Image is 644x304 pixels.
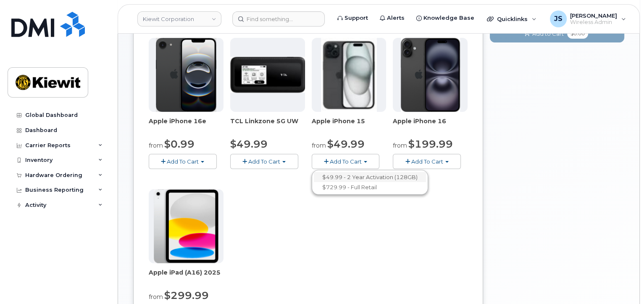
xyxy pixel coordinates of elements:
a: Alerts [374,10,410,26]
span: Wireless Admin [570,19,617,26]
iframe: Messenger Launcher [607,267,638,298]
div: TCL Linkzone 5G UW [230,117,305,134]
span: $49.99 [327,138,365,150]
span: Add To Cart [248,158,280,165]
span: Add To Cart [330,158,362,165]
span: Alerts [387,14,405,22]
a: $729.99 - Full Retail [314,182,426,193]
small: from [149,293,163,301]
a: Support [331,10,374,26]
button: Add to Cart $0.00 [490,25,624,42]
button: Add To Cart [149,154,217,169]
span: Quicklinks [497,16,528,22]
span: JS [554,14,563,24]
span: $199.99 [408,138,453,150]
span: $0.00 [567,29,588,39]
button: Add To Cart [230,154,298,169]
img: iphone_16_plus.png [401,38,460,112]
span: [PERSON_NAME] [570,12,617,19]
span: Add To Cart [167,158,199,165]
span: $49.99 [230,138,268,150]
span: Add To Cart [411,158,443,165]
div: Apple iPhone 15 [312,117,386,134]
small: from [393,142,407,149]
span: Knowledge Base [423,14,474,22]
a: $49.99 - 2 Year Activation (128GB) [314,172,426,182]
small: from [312,142,326,149]
small: from [149,142,163,149]
button: Add To Cart [312,154,380,169]
a: Kiewit Corporation [137,11,221,26]
div: Jesse Sueper [544,11,632,27]
span: Add to Cart [532,30,564,38]
img: iphone16e.png [156,38,216,112]
img: ipad_11.png [154,189,219,263]
img: iphone15.jpg [321,38,377,112]
span: Support [344,14,368,22]
div: Apple iPhone 16 [393,117,468,134]
div: Apple iPhone 16e [149,117,223,134]
input: Find something... [232,11,325,26]
a: Knowledge Base [410,10,480,26]
div: Quicklinks [481,11,542,27]
span: $299.99 [164,289,209,301]
span: $0.99 [164,138,195,150]
div: Apple iPad (A16) 2025 [149,268,223,285]
img: linkzone5g.png [230,57,305,93]
button: Add To Cart [393,154,461,169]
